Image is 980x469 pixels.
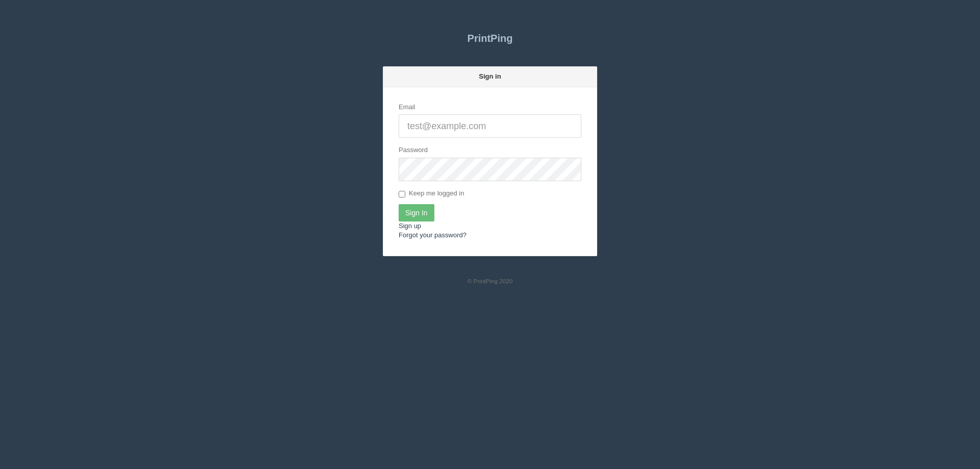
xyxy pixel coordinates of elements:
input: Sign In [399,204,434,221]
label: Email [399,103,415,112]
input: test@example.com [399,114,581,138]
label: Keep me logged in [399,189,464,199]
a: Forgot your password? [399,231,467,239]
a: PrintPing [383,26,597,51]
small: © PrintPing 2020 [468,278,513,284]
input: Keep me logged in [399,191,405,198]
a: Sign up [399,222,421,230]
label: Password [399,145,428,155]
strong: Sign in [479,72,501,80]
